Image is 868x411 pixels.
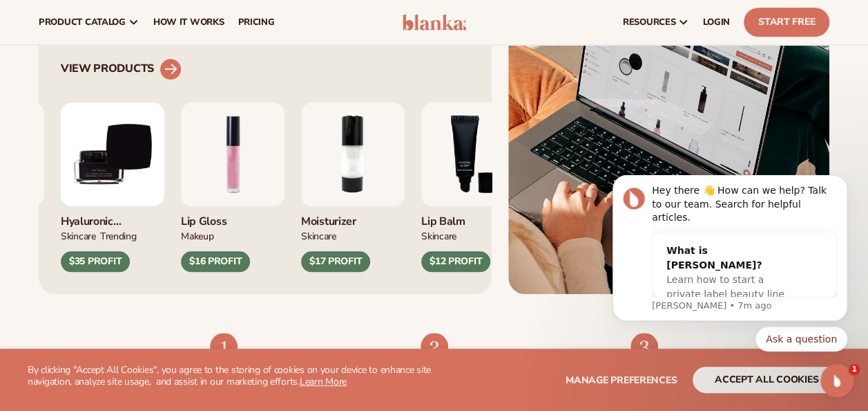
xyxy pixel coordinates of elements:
[421,102,525,273] div: 3 / 9
[566,367,677,393] button: Manage preferences
[61,102,164,273] div: 9 / 9
[28,365,434,388] p: By clicking "Accept All Cookies", you agree to the storing of cookies on your device to enhance s...
[61,102,164,206] img: Hyaluronic Moisturizer
[421,228,456,243] div: SKINCARE
[421,206,525,229] div: Lip Balm
[61,228,96,243] div: SKINCARE
[301,251,370,272] div: $17 PROFIT
[181,102,284,273] div: 1 / 9
[153,17,224,28] span: How It Works
[744,8,829,37] a: Start Free
[592,172,868,404] iframe: Intercom notifications message
[566,374,677,387] span: Manage preferences
[849,364,860,375] span: 1
[301,228,336,243] div: SKINCARE
[300,375,347,388] a: Learn More
[402,14,467,30] img: logo
[181,206,284,229] div: Lip Gloss
[421,333,448,360] img: Shopify Image 8
[61,58,182,80] a: VIEW PRODUCTS
[61,251,130,272] div: $35 PROFIT
[39,17,126,28] span: product catalog
[301,102,405,273] div: 2 / 9
[301,206,405,229] div: Moisturizer
[210,333,238,360] img: Shopify Image 7
[238,17,274,28] span: pricing
[421,102,525,206] img: Smoothing lip balm.
[181,251,250,272] div: $16 PROFIT
[421,251,490,272] div: $12 PROFIT
[623,17,675,28] span: resources
[703,17,730,28] span: LOGIN
[61,206,164,229] div: Hyaluronic moisturizer
[100,228,137,243] div: TRENDING
[301,102,405,206] img: Moisturizing lotion.
[181,102,284,206] img: Pink lip gloss.
[181,228,213,243] div: MAKEUP
[820,364,853,397] iframe: Intercom live chat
